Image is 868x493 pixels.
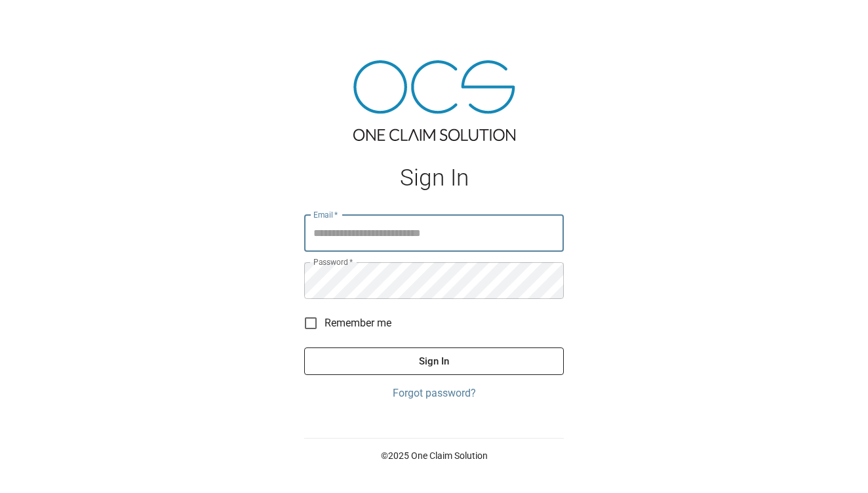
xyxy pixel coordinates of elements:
a: Forgot password? [304,385,564,401]
img: ocs-logo-white-transparent.png [16,8,68,34]
h1: Sign In [304,165,564,191]
span: Remember me [325,315,391,331]
img: ocs-logo-tra.png [353,60,515,141]
label: Password [313,256,353,267]
button: Sign In [304,347,564,375]
p: © 2025 One Claim Solution [304,449,564,462]
label: Email [313,209,338,220]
